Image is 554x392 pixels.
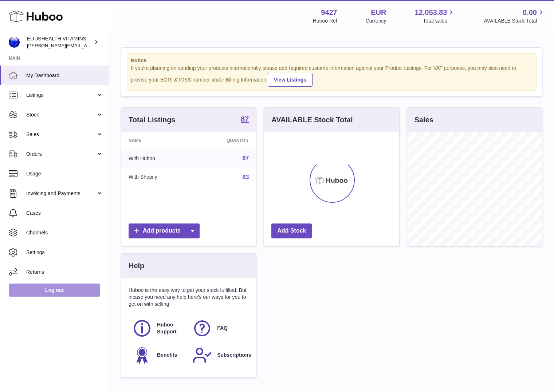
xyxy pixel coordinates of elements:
[366,17,386,24] div: Currency
[132,318,185,338] a: Huboo Support
[26,249,103,256] span: Settings
[9,37,20,48] img: laura@jessicasepel.com
[26,131,96,138] span: Sales
[26,170,103,177] span: Usage
[129,115,176,125] h3: Total Listings
[241,115,249,123] strong: 87
[484,17,545,24] span: AVAILABLE Stock Total
[129,287,249,308] p: Huboo is the easy way to get your stock fulfilled. But incase you need any help here's our ways f...
[26,190,96,197] span: Invoicing and Payments
[26,229,103,236] span: Channels
[27,35,93,49] div: EU JSHEALTH VITAMINS
[192,345,245,365] a: Subscriptions
[26,111,96,118] span: Stock
[9,284,100,297] a: Log out
[321,8,337,17] strong: 9427
[26,151,96,158] span: Orders
[414,8,447,17] span: 12,053.83
[217,352,251,359] span: Subscriptions
[121,149,194,168] td: With Huboo
[371,8,386,17] strong: EUR
[243,155,249,161] a: 87
[271,223,312,238] a: Add Stock
[121,168,194,187] td: With Shopify
[129,261,144,271] h3: Help
[26,269,103,276] span: Returns
[484,8,545,24] a: 0.00 AVAILABLE Stock Total
[132,345,185,365] a: Benefits
[414,115,433,125] h3: Sales
[131,57,533,64] strong: Notice
[129,223,200,238] a: Add products
[26,92,96,99] span: Listings
[157,352,177,359] span: Benefits
[414,8,455,24] a: 12,053.83 Total sales
[523,8,537,17] span: 0.00
[157,321,184,335] span: Huboo Support
[217,325,228,332] span: FAQ
[241,115,249,124] a: 87
[313,17,337,24] div: Huboo Ref
[243,174,249,180] a: 63
[131,65,533,87] div: If you're planning on sending your products internationally please add required customs informati...
[27,43,146,48] span: [PERSON_NAME][EMAIL_ADDRESS][DOMAIN_NAME]
[194,132,256,149] th: Quantity
[26,72,103,79] span: My Dashboard
[192,318,245,338] a: FAQ
[271,115,353,125] h3: AVAILABLE Stock Total
[423,17,455,24] span: Total sales
[268,73,313,87] a: View Listings
[26,210,103,217] span: Cases
[121,132,194,149] th: Name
